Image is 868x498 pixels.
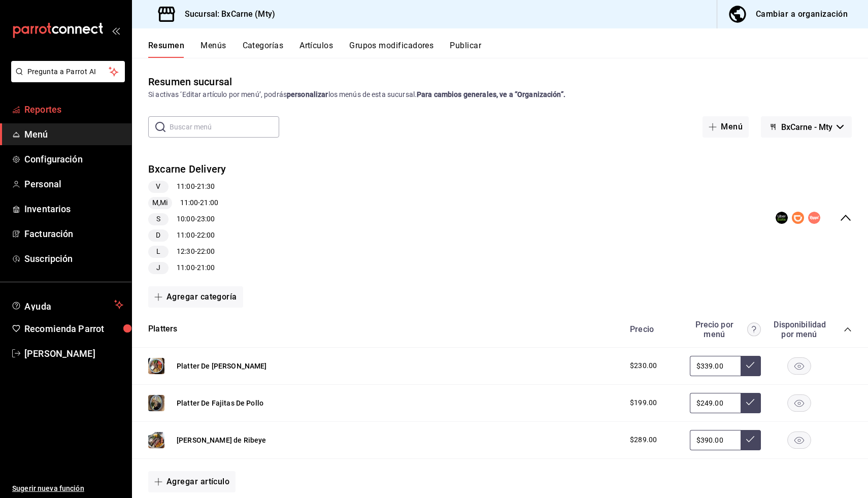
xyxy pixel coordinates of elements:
[690,393,741,413] input: Sin ajuste
[630,397,657,408] span: $199.00
[148,181,226,193] div: 11:00 - 21:30
[287,90,328,98] strong: personalizar
[24,252,123,265] span: Suscripción
[148,41,868,58] div: navigation tabs
[177,361,267,371] button: Platter De [PERSON_NAME]
[148,229,226,242] div: 11:00 - 22:00
[148,246,226,258] div: 12:30 - 22:00
[148,471,236,492] button: Agregar artículo
[12,483,123,494] span: Sugerir nueva función
[177,8,275,20] h3: Sucursal: BxCarne (Mty)
[24,103,123,116] span: Reportes
[24,152,123,166] span: Configuración
[148,432,164,448] img: Preview
[774,320,824,339] div: Disponibilidad por menú
[148,89,852,100] div: Si activas ‘Editar artículo por menú’, podrás los menús de esta sucursal.
[24,298,110,311] span: Ayuda
[11,61,125,82] button: Pregunta a Parrot AI
[7,74,125,84] a: Pregunta a Parrot AI
[152,214,164,224] span: S
[761,116,852,138] button: BxCarne - Mty
[152,181,164,192] span: V
[24,322,123,336] span: Recomienda Parrot
[152,246,164,257] span: L
[349,41,433,58] button: Grupos modificadores
[243,41,284,58] button: Categorías
[690,356,741,376] input: Sin ajuste
[690,320,761,339] div: Precio por menú
[844,325,852,334] button: collapse-category-row
[27,67,109,77] span: Pregunta a Parrot AI
[148,262,226,274] div: 11:00 - 21:00
[148,358,164,374] img: Preview
[152,262,164,273] span: J
[148,213,226,225] div: 10:00 - 23:00
[24,202,123,216] span: Inventarios
[450,41,481,58] button: Publicar
[703,116,749,138] button: Menú
[152,230,164,241] span: D
[24,177,123,191] span: Personal
[417,90,565,98] strong: Para cambios generales, ve a “Organización”.
[756,7,848,21] div: Cambiar a organización
[690,430,741,450] input: Sin ajuste
[630,435,657,445] span: $289.00
[148,197,226,209] div: 11:00 - 21:00
[148,286,243,308] button: Agregar categoría
[201,41,226,58] button: Menús
[299,41,333,58] button: Artículos
[148,323,177,335] button: Platters
[24,127,123,141] span: Menú
[620,324,685,334] div: Precio
[148,395,164,411] img: Preview
[177,435,266,445] button: [PERSON_NAME] de Ribeye
[24,227,123,241] span: Facturación
[781,122,832,132] span: BxCarne - Mty
[148,74,232,89] div: Resumen sucursal
[630,360,657,371] span: $230.00
[177,398,263,408] button: Platter De Fajitas De Pollo
[148,162,226,177] button: Bxcarne Delivery
[132,154,868,282] div: collapse-menu-row
[112,26,120,35] button: open_drawer_menu
[170,117,279,137] input: Buscar menú
[148,41,184,58] button: Resumen
[24,347,123,360] span: [PERSON_NAME]
[148,197,172,208] span: M,Mi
